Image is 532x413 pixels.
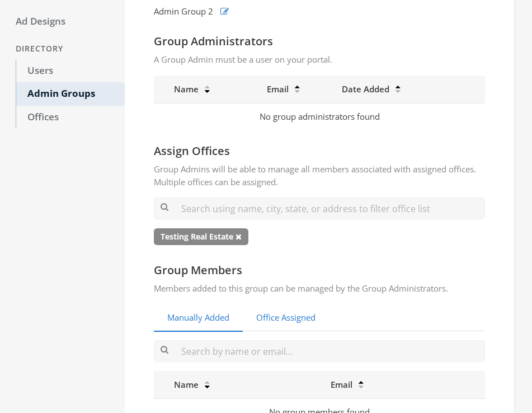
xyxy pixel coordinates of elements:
p: Members added to this group can be managed by the Group Administrators. [154,282,485,295]
span: Email [331,379,352,390]
h4: Group Members [154,263,485,278]
input: Search by name or email... [154,340,485,362]
span: Name [161,379,199,390]
span: Testing Real Estate [154,228,248,245]
a: Manually Added [154,304,243,332]
span: Date Added [342,83,389,95]
a: Admin Groups [16,82,125,106]
i: Remove office [236,233,242,241]
h4: Assign Offices [154,144,485,158]
span: Admin Group 2 [154,5,213,18]
input: Search using name, city, state, or address to filter office list [154,198,485,219]
p: Group Admins will be able to manage all members associated with assigned offices. Multiple office... [154,163,485,189]
h4: Group Administrators [154,34,485,49]
td: No group administrators found [154,103,485,130]
p: A Group Admin must be a user on your portal. [154,53,485,66]
span: Email [267,83,289,95]
a: Office Assigned [243,304,329,332]
span: Name [161,83,199,95]
a: Users [16,59,125,83]
div: Directory [4,39,125,59]
a: Ad Designs [4,10,125,34]
a: Offices [16,106,125,129]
